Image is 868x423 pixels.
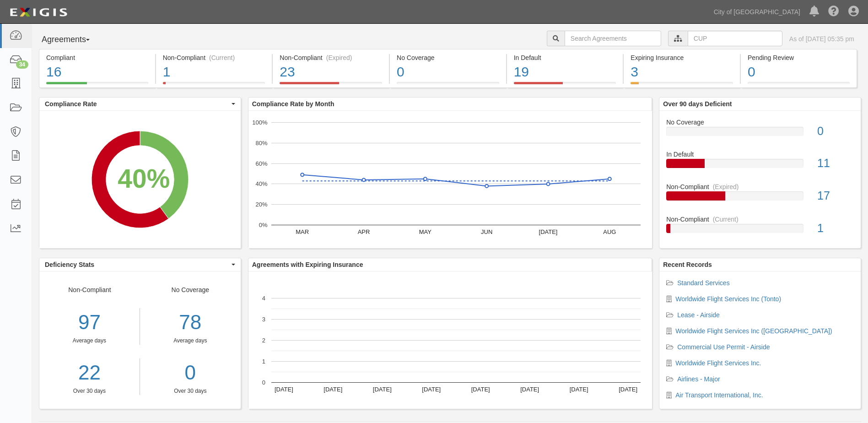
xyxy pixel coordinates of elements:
a: In Default19 [507,82,623,89]
div: 97 [39,308,140,337]
a: City of [GEOGRAPHIC_DATA] [709,3,805,21]
a: 22 [39,358,140,387]
a: Non-Compliant(Current)1 [156,82,272,89]
a: Pending Review0 [741,82,857,89]
a: Standard Services [677,279,729,287]
a: In Default11 [666,150,854,182]
div: Average days [147,337,234,345]
button: Compliance Rate [39,98,241,110]
text: 2 [262,337,265,344]
button: Agreements [39,31,108,49]
svg: A chart. [39,111,241,248]
text: [DATE] [422,386,441,393]
div: Non-Compliant [659,182,861,191]
text: 20% [255,201,267,208]
div: 78 [147,308,234,337]
text: 0% [259,222,267,228]
a: Air Transport International, Inc. [675,391,763,399]
a: Non-Compliant(Expired)17 [666,182,854,215]
div: As of [DATE] 05:35 pm [789,34,854,43]
div: Expiring Insurance [631,53,733,62]
div: 0 [810,123,861,140]
img: logo-5460c22ac91f19d4615b14bd174203de0afe785f0fc80cf4dbbc73dc1793850b.png [7,4,70,21]
text: 100% [252,119,268,126]
text: [DATE] [373,386,392,393]
div: No Coverage [397,53,499,62]
a: 0 [147,358,234,387]
a: Worldwide Flight Services Inc (Tonto) [675,295,781,303]
b: Recent Records [663,261,712,268]
input: CUP [688,31,782,46]
text: [DATE] [323,386,342,393]
div: No Coverage [140,285,241,395]
b: Compliance Rate by Month [252,100,334,108]
div: Non-Compliant [659,215,861,224]
div: 1 [810,220,861,237]
a: No Coverage0 [666,118,854,150]
div: In Default [659,150,861,159]
div: (Expired) [713,182,739,191]
span: Compliance Rate [45,99,229,108]
text: AUG [603,228,616,235]
text: [DATE] [471,386,490,393]
text: [DATE] [569,386,588,393]
div: Pending Review [748,53,850,62]
div: (Current) [209,53,235,62]
a: Expiring Insurance3 [624,82,740,89]
div: 3 [631,62,733,82]
b: Agreements with Expiring Insurance [252,261,363,268]
div: In Default [514,53,616,62]
a: No Coverage0 [390,82,506,89]
svg: A chart. [248,271,652,409]
a: Worldwide Flight Services Inc. [675,359,761,367]
div: Non-Compliant (Current) [163,53,265,62]
text: JUN [481,228,492,235]
a: Non-Compliant(Current)1 [666,215,854,240]
div: 17 [810,188,861,204]
div: Over 30 days [147,387,234,395]
div: Compliant [46,53,148,62]
text: [DATE] [520,386,539,393]
div: 16 [46,62,148,82]
text: [DATE] [619,386,637,393]
text: 4 [262,295,265,302]
div: 23 [280,62,382,82]
a: Airlines - Major [677,375,720,383]
b: Over 90 days Deficient [663,100,732,108]
a: Non-Compliant(Expired)23 [273,82,389,89]
div: 11 [810,155,861,172]
text: [DATE] [539,228,557,235]
text: 60% [255,160,267,167]
text: 3 [262,316,265,323]
a: Commercial Use Permit - Airside [677,343,770,351]
div: Average days [39,337,140,345]
div: No Coverage [659,118,861,127]
button: Deficiency Stats [39,258,241,271]
a: Worldwide Flight Services Inc ([GEOGRAPHIC_DATA]) [675,327,832,335]
text: APR [357,228,370,235]
div: Over 30 days [39,387,140,395]
svg: A chart. [248,111,652,248]
a: Lease - Airside [677,311,720,319]
text: [DATE] [275,386,293,393]
div: Non-Compliant (Expired) [280,53,382,62]
div: 34 [16,60,28,69]
div: 19 [514,62,616,82]
div: 1 [163,62,265,82]
input: Search Agreements [565,31,661,46]
text: MAR [296,228,309,235]
div: 0 [397,62,499,82]
div: (Current) [713,215,739,224]
text: 1 [262,358,265,365]
text: 80% [255,140,267,146]
a: Compliant16 [39,82,155,89]
div: 40% [118,160,170,197]
text: 40% [255,180,267,187]
div: Non-Compliant [39,285,140,395]
div: 0 [748,62,850,82]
